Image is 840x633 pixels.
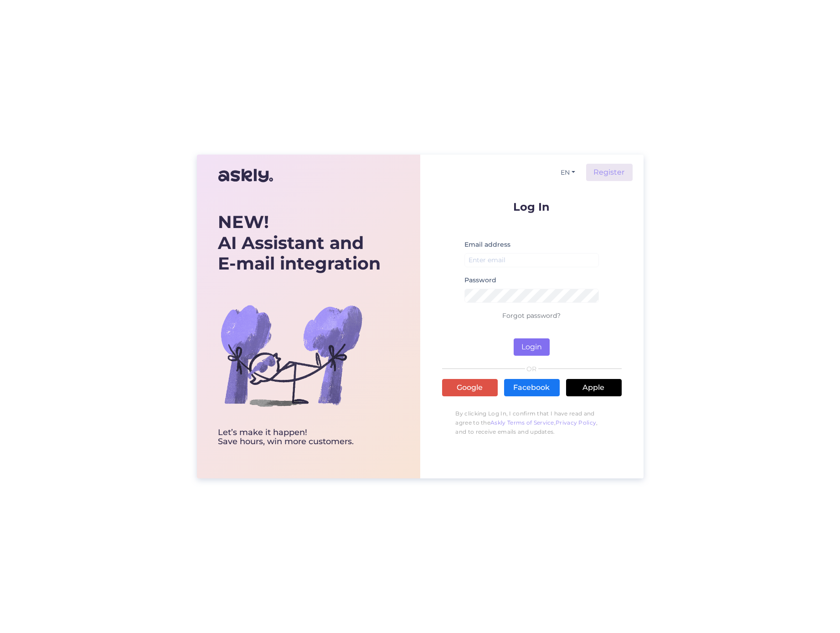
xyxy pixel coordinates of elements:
[218,165,273,187] img: Askly
[218,212,381,274] div: AI Assistant and E-mail integration
[566,379,622,396] a: Apple
[464,253,599,267] input: Enter email
[503,311,561,320] a: Forgot password?
[442,201,622,213] p: Log In
[218,211,269,233] b: NEW!
[490,419,554,426] a: Askly Terms of Service
[464,275,496,285] label: Password
[218,282,364,428] img: bg-askly
[442,405,622,441] p: By clicking Log In, I confirm that I have read and agree to the , , and to receive emails and upd...
[556,419,596,426] a: Privacy Policy
[557,166,579,179] button: EN
[442,379,498,396] a: Google
[464,240,510,249] label: Email address
[218,428,381,446] div: Let’s make it happen! Save hours, win more customers.
[514,338,550,356] button: Login
[586,164,633,181] a: Register
[504,379,560,396] a: Facebook
[525,366,538,372] span: OR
